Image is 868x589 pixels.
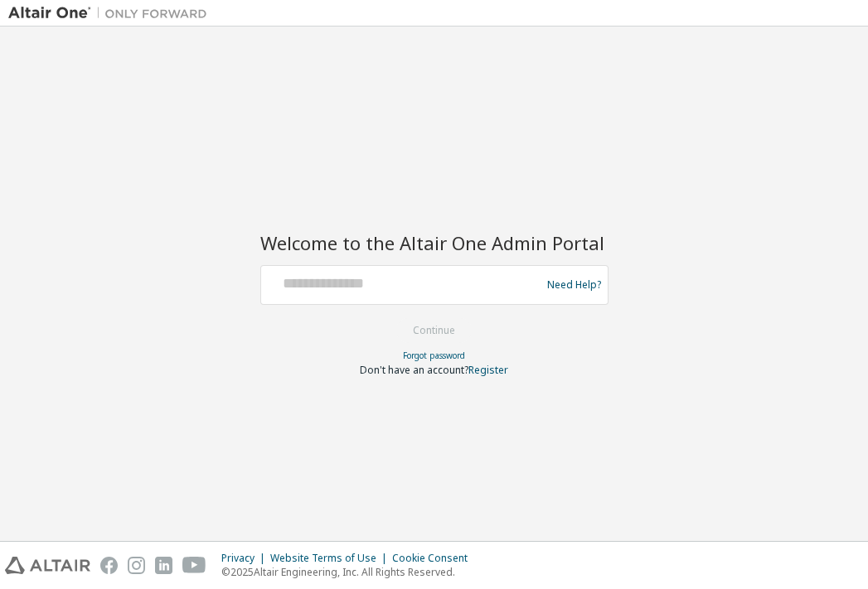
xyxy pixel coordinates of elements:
[270,552,392,565] div: Website Terms of Use
[260,231,609,254] h2: Welcome to the Altair One Admin Portal
[468,363,508,377] a: Register
[155,557,172,574] img: linkedin.svg
[182,557,206,574] img: youtube.svg
[100,557,118,574] img: facebook.svg
[403,350,465,361] a: Forgot password
[128,557,145,574] img: instagram.svg
[221,552,270,565] div: Privacy
[221,565,478,579] p: © 2025 Altair Engineering, Inc. All Rights Reserved.
[360,363,468,377] span: Don't have an account?
[547,284,601,285] a: Need Help?
[5,557,90,574] img: altair_logo.svg
[8,5,216,22] img: Altair One
[392,552,478,565] div: Cookie Consent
